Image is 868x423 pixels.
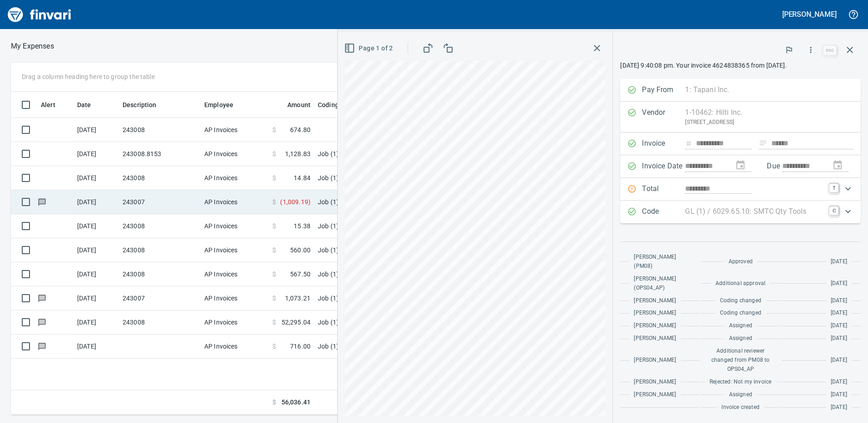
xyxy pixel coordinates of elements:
[272,173,276,182] span: $
[821,39,861,61] span: Close invoice
[41,99,55,110] span: Alert
[634,309,676,318] span: [PERSON_NAME]
[290,270,311,279] span: 567.50
[710,378,771,387] span: Rejected: Not my invoice
[272,221,276,231] span: $
[634,253,695,271] span: [PERSON_NAME] (PM08)
[119,214,201,238] td: 243008
[314,334,541,359] td: Job (1) / 243008.: Majestic Industrial / 1024. .: Onsite Safety Training / 5: Other
[314,142,541,166] td: Job (1) / 243008.: Majestic Industrial / 1170. .: IR Telescopic Forklift 10K / 5: Other
[281,398,311,407] span: 56,036.41
[276,99,311,110] span: Amount
[729,257,753,266] span: Approved
[715,279,765,288] span: Additional approval
[831,378,847,387] span: [DATE]
[823,45,837,55] a: esc
[290,342,311,351] span: 716.00
[119,238,201,262] td: 243008
[272,342,276,351] span: $
[201,142,269,166] td: AP Invoices
[74,118,119,142] td: [DATE]
[346,43,393,54] span: Page 1 of 2
[11,41,54,52] nav: breadcrumb
[74,310,119,334] td: [DATE]
[37,343,47,349] span: Has messages
[119,142,201,166] td: 243008.8153
[123,99,157,110] span: Description
[119,166,201,190] td: 243008
[318,99,339,110] span: Coding
[22,72,155,81] p: Drag a column heading here to group the table
[721,403,759,412] span: Invoice created
[281,318,311,327] span: 52,295.04
[780,7,839,21] button: [PERSON_NAME]
[829,206,838,215] a: C
[620,201,861,223] div: Expand
[831,296,847,305] span: [DATE]
[201,262,269,286] td: AP Invoices
[119,190,201,214] td: 243007
[642,206,685,218] p: Code
[620,178,861,201] div: Expand
[201,166,269,190] td: AP Invoices
[720,296,761,305] span: Coding changed
[280,197,311,207] span: ( 1,009.19 )
[831,279,847,288] span: [DATE]
[201,238,269,262] td: AP Invoices
[41,99,67,110] span: Alert
[37,295,47,301] span: Has messages
[285,149,311,158] span: 1,128.83
[831,321,847,330] span: [DATE]
[831,334,847,343] span: [DATE]
[314,286,541,310] td: Job (1) / 243008.: Majestic Industrial / 9482. .: Sack and Patch Tilt Panels / 3: Material
[290,246,311,255] span: 560.00
[204,99,233,110] span: Employee
[314,262,541,286] td: Job (1) / 243008.: Majestic Industrial / 88126. 01.: Field Welding / 5: Other
[318,99,350,110] span: Coding
[201,334,269,359] td: AP Invoices
[204,99,245,110] span: Employee
[294,221,311,231] span: 15.38
[77,99,91,110] span: Date
[634,275,695,293] span: [PERSON_NAME] (OPS04_AP)
[74,238,119,262] td: [DATE]
[685,206,806,217] p: GL (1) / 6029.65.10: SMTC Qty Tools
[831,309,847,318] span: [DATE]
[294,173,311,182] span: 14.84
[831,257,847,266] span: [DATE]
[201,214,269,238] td: AP Invoices
[37,199,47,205] span: Has messages
[634,390,676,399] span: [PERSON_NAME]
[201,286,269,310] td: AP Invoices
[119,262,201,286] td: 243008
[720,309,761,318] span: Coding changed
[314,190,541,214] td: Job (1) / 243008.: Majestic Industrial / 9482. .: Sack and Patch Tilt Panels / 3: Material
[729,390,752,399] span: Assigned
[829,183,838,192] a: T
[287,99,311,110] span: Amount
[5,4,74,25] img: Finvari
[119,118,201,142] td: 243008
[729,321,752,330] span: Assigned
[123,99,168,110] span: Description
[272,149,276,158] span: $
[314,310,541,334] td: Job (1) / 243008.: Majestic Industrial
[272,125,276,134] span: $
[74,214,119,238] td: [DATE]
[634,356,676,365] span: [PERSON_NAME]
[729,334,752,343] span: Assigned
[74,334,119,359] td: [DATE]
[634,321,676,330] span: [PERSON_NAME]
[74,166,119,190] td: [DATE]
[290,125,311,134] span: 674.80
[779,40,799,60] button: Flag
[642,183,685,195] p: Total
[634,296,676,305] span: [PERSON_NAME]
[272,197,276,207] span: $
[119,310,201,334] td: 243008
[705,347,776,374] span: Additional reviewer changed from PM08 to OPS04_AP
[285,294,311,303] span: 1,073.21
[77,99,103,110] span: Date
[634,378,676,387] span: [PERSON_NAME]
